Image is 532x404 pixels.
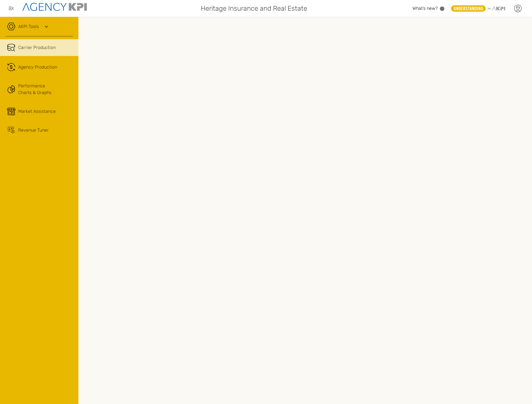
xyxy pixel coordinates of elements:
span: Agency Production [18,64,57,71]
span: Heritage Insurance and Real Estate [201,3,307,13]
span: Carrier Production [18,44,56,51]
span: What’s new? [412,6,438,11]
span: Revenue Tuner [18,127,49,134]
span: Market Assistance [18,108,56,115]
a: AKPI Tools [18,23,39,30]
img: agencykpi-logo-550x69-2d9e3fa8.png [22,3,87,11]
